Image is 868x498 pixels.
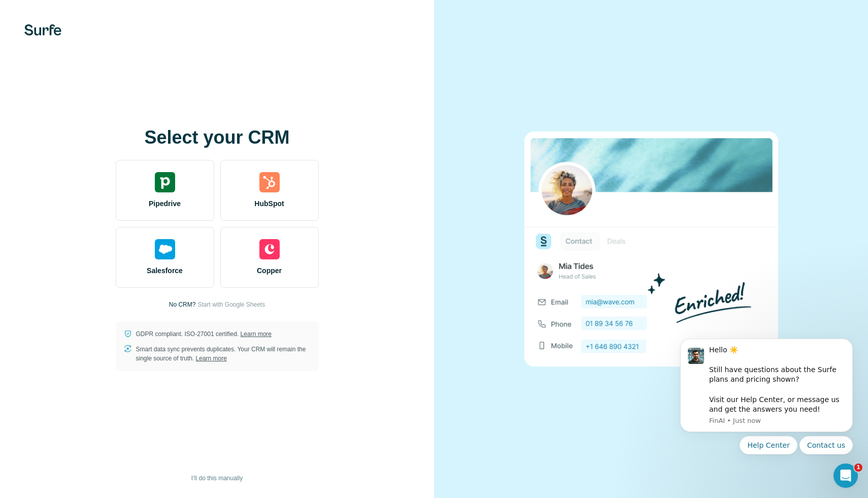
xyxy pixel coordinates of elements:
img: Surfe's logo [24,24,61,36]
img: pipedrive's logo [155,172,175,192]
iframe: Intercom notifications message [665,305,868,471]
img: salesforce's logo [155,239,175,259]
p: Smart data sync prevents duplicates. Your CRM will remain the single source of truth. [136,345,311,363]
img: none image [524,131,778,367]
img: hubspot's logo [259,172,280,192]
span: 1 [854,463,862,472]
img: copper's logo [259,239,280,259]
span: Salesforce [147,265,183,276]
a: Learn more [241,330,272,338]
iframe: Intercom live chat [833,463,858,488]
span: I’ll do this manually [191,474,243,483]
span: Copper [257,265,282,276]
p: No CRM? [169,300,196,309]
a: Learn more [196,355,227,362]
p: GDPR compliant. ISO-27001 certified. [136,329,272,339]
span: HubSpot [254,198,284,209]
button: Start with Google Sheets [197,300,265,309]
h1: Select your CRM [116,127,319,148]
span: Pipedrive [149,198,181,209]
button: I’ll do this manually [184,471,250,486]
